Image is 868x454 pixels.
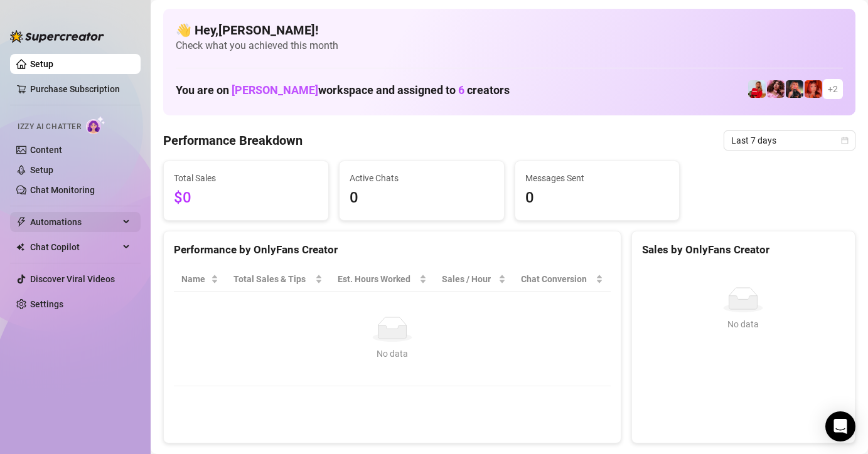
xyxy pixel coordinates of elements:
span: [PERSON_NAME] [232,83,318,97]
span: Total Sales [174,171,318,185]
span: Last 7 days [731,131,848,150]
h1: You are on workspace and assigned to creators [176,83,510,97]
th: Total Sales & Tips [226,267,330,292]
img: Chanel (@chanelsantini) [805,80,822,98]
h4: Performance Breakdown [163,132,303,149]
a: Setup [30,59,53,69]
a: Content [30,145,62,155]
span: Check what you achieved this month [176,39,843,53]
img: THE (@dominopresley) [748,80,766,98]
span: thunderbolt [16,217,26,227]
th: Chat Conversion [513,267,611,292]
a: Chat Monitoring [30,185,95,195]
span: Automations [30,212,119,232]
span: 0 [525,186,670,210]
h4: 👋 Hey, [PERSON_NAME] ! [176,21,843,39]
div: Sales by OnlyFans Creator [642,241,845,258]
span: Chat Copilot [30,237,119,257]
span: + 2 [828,82,838,96]
span: Messages Sent [525,171,670,185]
span: $0 [174,186,318,210]
div: No data [186,347,598,361]
th: Sales / Hour [434,267,513,292]
img: Chat Copilot [16,243,24,251]
img: Eva (@eva_maxim) [767,80,785,98]
a: Discover Viral Videos [30,274,115,284]
span: Total Sales & Tips [233,272,312,286]
div: Est. Hours Worked [338,272,417,286]
span: Izzy AI Chatter [18,121,81,133]
img: logo-BBDzfeDw.svg [10,30,104,43]
th: Name [174,267,226,292]
span: 0 [350,186,494,210]
span: Active Chats [350,171,494,185]
a: Purchase Subscription [30,79,131,99]
span: Name [181,272,208,286]
span: Chat Conversion [521,272,593,286]
div: Open Intercom Messenger [825,411,855,441]
a: Setup [30,165,53,175]
img: Cherry (@cherrymavrik) [786,80,803,98]
span: calendar [841,137,849,144]
div: Performance by OnlyFans Creator [174,241,611,258]
a: Settings [30,299,63,309]
span: Sales / Hour [442,272,496,286]
div: No data [647,317,840,331]
span: 6 [458,83,464,97]
img: AI Chatter [86,116,105,134]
